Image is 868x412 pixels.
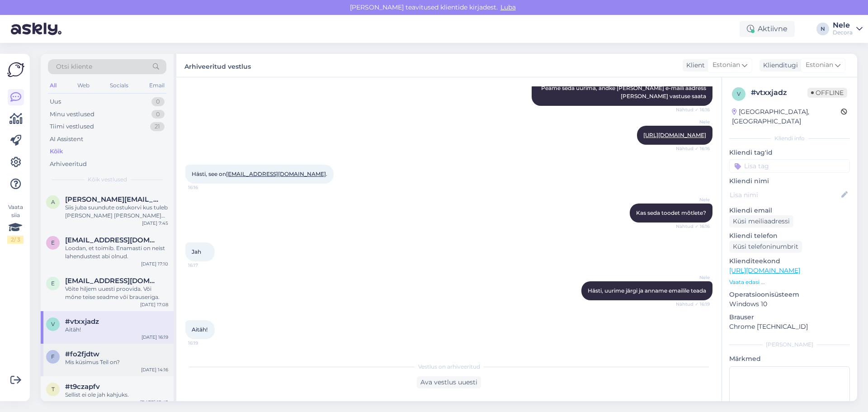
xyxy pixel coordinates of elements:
[51,321,55,327] span: v
[732,107,841,126] div: [GEOGRAPHIC_DATA], [GEOGRAPHIC_DATA]
[151,97,165,106] div: 0
[729,134,850,142] div: Kliendi info
[729,148,850,157] p: Kliendi tag'id
[50,135,83,144] div: AI Assistent
[147,80,166,91] div: Email
[806,60,833,70] span: Estonian
[737,90,741,97] span: v
[141,260,168,267] div: [DATE] 17:10
[7,203,24,244] div: Vaata siia
[65,236,159,244] span: eren.povel@gmail.com
[833,22,863,36] a: NeleDecora
[65,204,168,220] div: Siis juba suundute ostukorvi kus tuleb [PERSON_NAME] [PERSON_NAME] meetodi osas ning [PERSON_NAME...
[50,110,94,119] div: Minu vestlused
[51,239,55,246] span: e
[56,62,92,71] span: Otsi kliente
[65,391,168,399] div: Sellist ei ole jah kahjuks.
[676,196,710,203] span: Nele
[151,110,165,119] div: 0
[730,190,840,200] input: Lisa nimi
[729,299,850,309] p: Windows 10
[729,278,850,286] p: Vaata edasi ...
[729,354,850,364] p: Märkmed
[807,88,847,98] span: Offline
[729,241,802,253] div: Küsi telefoninumbrit
[65,350,99,358] span: #fo2fjdtw
[192,326,208,333] span: Aitäh!
[676,106,710,113] span: Nähtud ✓ 16:16
[150,122,165,131] div: 21
[51,353,55,360] span: f
[643,132,706,138] a: [URL][DOMAIN_NAME]
[141,366,168,373] div: [DATE] 14:16
[498,3,519,11] span: Luba
[192,170,327,177] span: Hästi, see on .
[833,29,853,36] div: Decora
[192,248,201,255] span: Jah
[729,256,850,266] p: Klienditeekond
[676,145,710,152] span: Nähtud ✓ 16:16
[729,159,850,173] input: Lisa tag
[226,170,326,177] a: [EMAIL_ADDRESS][DOMAIN_NAME]
[140,301,168,308] div: [DATE] 17:08
[7,236,24,244] div: 2 / 3
[729,215,793,227] div: Küsi meiliaadressi
[65,285,168,301] div: Võite hiljem uuesti proovida. Või mõne teise seadme või brauseriga.
[65,326,168,334] div: Aitäh!
[833,22,853,29] div: Nele
[729,290,850,299] p: Operatsioonisüsteem
[51,199,55,205] span: a
[676,301,710,308] span: Nähtud ✓ 16:19
[729,231,850,241] p: Kliendi telefon
[816,23,829,35] div: N
[676,223,710,230] span: Nähtud ✓ 16:16
[65,383,100,391] span: #t9czapfv
[676,118,710,125] span: Nele
[50,97,61,106] div: Uus
[188,184,222,191] span: 16:16
[142,334,168,341] div: [DATE] 16:19
[417,376,481,388] div: Ava vestlus uuesti
[50,147,63,156] div: Kõik
[52,386,55,393] span: t
[48,80,58,91] div: All
[7,61,24,78] img: Askly Logo
[740,21,795,37] div: Aktiivne
[676,274,710,281] span: Nele
[51,280,55,287] span: e
[759,61,798,70] div: Klienditugi
[729,176,850,186] p: Kliendi nimi
[729,313,850,322] p: Brauser
[65,317,99,326] span: #vtxxjadz
[65,277,159,285] span: eren.povel@gmail.com
[140,399,168,406] div: [DATE] 13:43
[729,341,850,349] div: [PERSON_NAME]
[50,122,94,131] div: Tiimi vestlused
[683,61,705,70] div: Klient
[729,266,800,275] a: [URL][DOMAIN_NAME]
[751,87,807,98] div: # vtxxjadz
[588,287,706,294] span: Hästi, uurime järgi ja anname emailile teada
[188,340,222,346] span: 16:19
[184,59,251,71] label: Arhiveeritud vestlus
[65,358,168,366] div: Mis küsimus Teil on?
[636,209,706,216] span: Kas seda toodet mõtlete?
[50,160,87,169] div: Arhiveeritud
[75,80,91,91] div: Web
[65,195,159,204] span: andres@lahe.biz
[65,244,168,260] div: Loodan, et toimib. Enamasti on neist lahendustest abi olnud.
[188,262,222,269] span: 16:17
[142,220,168,227] div: [DATE] 7:45
[712,60,740,70] span: Estonian
[729,322,850,331] p: Chrome [TECHNICAL_ID]
[108,80,130,91] div: Socials
[88,175,127,184] span: Kõik vestlused
[418,363,480,371] span: Vestlus on arhiveeritud
[729,206,850,215] p: Kliendi email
